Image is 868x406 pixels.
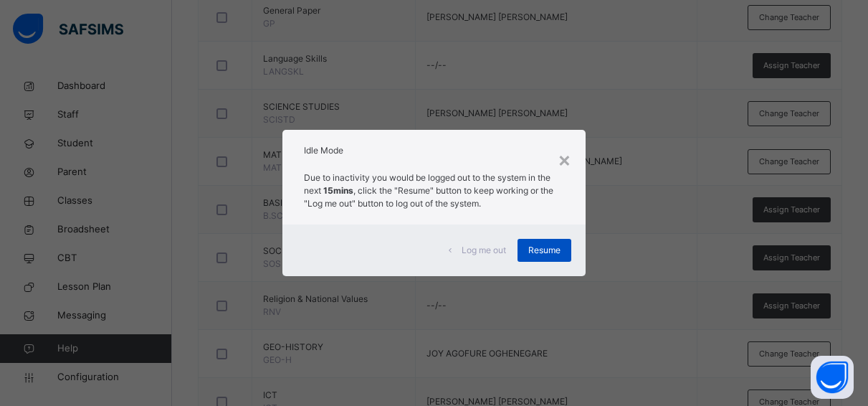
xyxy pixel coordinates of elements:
div: × [558,144,571,174]
h2: Idle Mode [304,144,565,157]
strong: 15mins [323,185,353,196]
button: Open asap [811,356,854,399]
span: Log me out [462,244,506,257]
span: Resume [528,244,561,257]
p: Due to inactivity you would be logged out to the system in the next , click the "Resume" button t... [304,171,565,210]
